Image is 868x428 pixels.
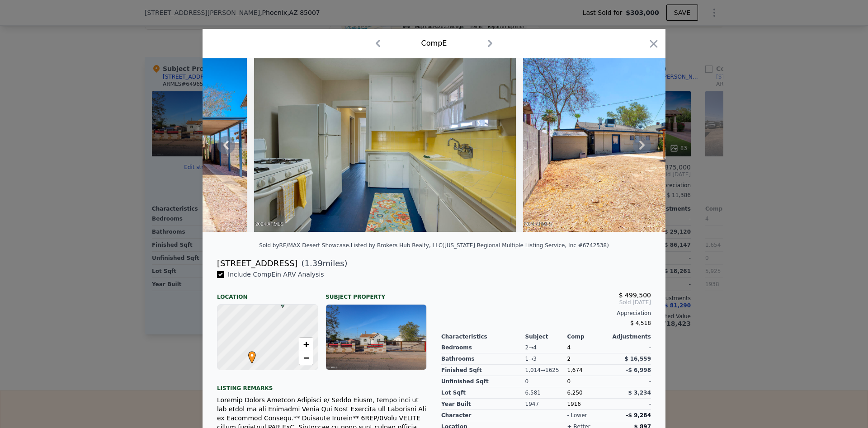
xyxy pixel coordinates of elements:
a: Zoom out [299,351,313,365]
div: Bedrooms [441,342,525,353]
div: Year Built [441,399,525,410]
div: Characteristics [441,333,525,340]
div: - [609,399,651,410]
div: Subject Property [325,286,427,301]
span: 1.39 [305,259,323,268]
div: 1916 [567,399,609,410]
span: -$ 9,284 [626,412,651,419]
div: 1,014 → 1625 [525,365,567,376]
span: − [303,352,309,363]
img: Property Img [254,58,515,232]
div: 1 → 3 [525,353,567,365]
span: $ 499,500 [619,292,651,299]
span: $ 3,234 [628,390,651,396]
img: Property Img [523,58,784,232]
span: -$ 6,998 [626,367,651,373]
span: + [303,339,309,350]
div: - [609,342,651,353]
span: ( miles) [297,257,347,270]
div: Subject [525,333,567,340]
div: [STREET_ADDRESS] [217,257,297,270]
span: $ 16,559 [624,356,651,362]
div: Appreciation [441,310,651,317]
div: 1947 [525,399,567,410]
span: 0 [567,378,571,385]
span: 4 [567,344,571,351]
div: Comp E [421,38,447,49]
div: Finished Sqft [441,365,525,376]
div: 2 [567,353,609,365]
div: Comp [567,333,609,340]
div: Sold by RE/MAX Desert Showcase . [259,242,351,249]
a: Zoom in [299,338,313,351]
div: Unfinished Sqft [441,376,525,387]
div: Listing remarks [217,377,427,392]
span: 6,250 [567,390,582,396]
div: - lower [567,412,587,419]
span: Sold [DATE] [441,299,651,306]
span: Include Comp E in ARV Analysis [224,271,328,278]
div: - [609,376,651,387]
div: • [246,351,251,357]
div: 6,581 [525,387,567,399]
div: Location [217,286,318,301]
span: • [246,348,258,362]
div: 0 [525,376,567,387]
div: Bathrooms [441,353,525,365]
div: Lot Sqft [441,387,525,399]
span: 1,674 [567,367,582,373]
div: character [441,410,525,421]
div: Listed by Brokers Hub Realty, LLC ([US_STATE] Regional Multiple Listing Service, Inc #6742538) [351,242,609,249]
div: Adjustments [609,333,651,340]
div: 2 → 4 [525,342,567,353]
span: $ 4,518 [630,320,651,326]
